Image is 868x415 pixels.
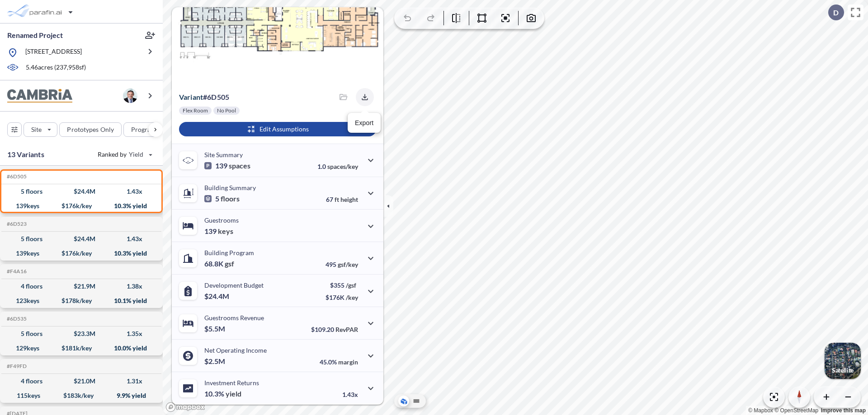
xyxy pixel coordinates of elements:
[346,281,356,289] span: /gsf
[31,125,42,134] p: Site
[204,151,243,159] p: Site Summary
[311,326,358,333] p: $109.20
[179,122,376,136] button: Edit Assumptions
[833,9,839,17] p: D
[123,89,137,103] img: user logo
[25,47,82,58] p: [STREET_ADDRESS]
[825,343,861,379] img: Switcher Image
[398,396,409,406] button: Aerial View
[259,125,309,134] p: Edit Assumptions
[748,407,773,414] a: Mapbox
[204,249,254,256] p: Building Program
[24,122,57,137] button: Site
[204,346,267,354] p: Net Operating Income
[204,194,240,203] p: 5
[317,163,358,170] p: 1.0
[5,221,27,227] h5: Click to copy the code
[5,268,27,275] h5: Click to copy the code
[179,93,229,102] p: # 6d505
[774,407,818,414] a: OpenStreetMap
[340,196,358,203] span: height
[411,396,422,406] button: Site Plan
[7,30,63,40] p: Renamed Project
[338,261,358,268] span: gsf/key
[5,316,27,322] h5: Click to copy the code
[325,281,358,289] p: $355
[204,216,239,224] p: Guestrooms
[204,379,259,387] p: Investment Returns
[335,196,339,203] span: ft
[325,261,358,268] p: 495
[338,358,358,366] span: margin
[204,292,231,301] p: $24.4M
[226,389,241,398] span: yield
[221,194,240,203] span: floors
[217,107,236,114] p: No Pool
[326,196,358,203] p: 67
[204,227,233,236] p: 139
[320,358,358,366] p: 45.0%
[59,122,122,137] button: Prototypes Only
[225,259,234,268] span: gsf
[5,363,27,369] h5: Click to copy the code
[204,259,234,268] p: 68.8K
[204,314,264,322] p: Guestrooms Revenue
[204,281,264,289] p: Development Budget
[335,326,358,333] span: RevPAR
[90,147,158,162] button: Ranked by Yield
[5,173,27,180] h5: Click to copy the code
[123,122,172,137] button: Program
[229,161,250,170] span: spaces
[179,93,203,101] span: Variant
[204,184,256,191] p: Building Summary
[26,63,86,73] p: 5.46 acres ( 237,958 sf)
[204,161,250,170] p: 139
[355,118,373,128] p: Export
[327,163,358,170] span: spaces/key
[67,125,114,134] p: Prototypes Only
[825,343,861,379] button: Switcher ImageSatellite
[832,367,854,374] p: Satellite
[7,149,44,160] p: 13 Variants
[204,357,226,366] p: $2.5M
[204,389,241,398] p: 10.3%
[129,150,144,159] span: Yield
[346,294,358,301] span: /key
[204,324,226,333] p: $5.5M
[165,402,205,412] a: Mapbox homepage
[7,89,72,103] img: BrandImage
[131,125,156,134] p: Program
[218,227,233,236] span: keys
[183,107,208,114] p: Flex Room
[325,294,358,301] p: $176K
[821,407,866,414] a: Improve this map
[342,391,358,398] p: 1.43x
